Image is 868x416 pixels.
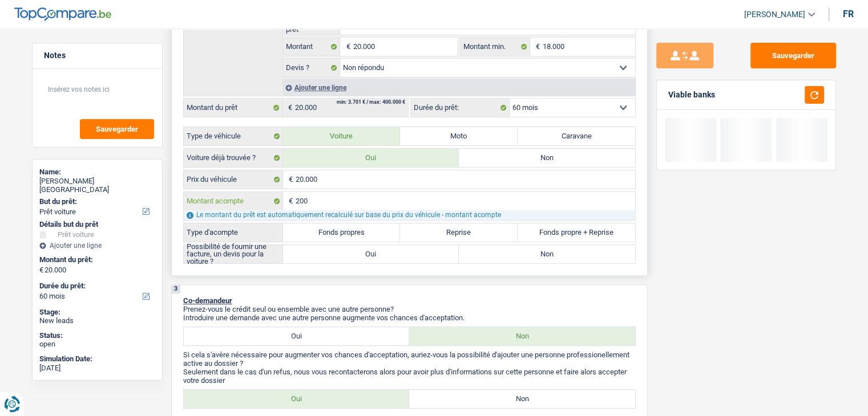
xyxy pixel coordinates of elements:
span: [PERSON_NAME] [744,10,805,19]
div: Stage: [39,308,155,317]
label: Montant [283,38,341,56]
div: Le montant du prêt est automatiquement recalculé sur base du prix du véhicule - montant acompte [184,210,635,220]
label: Durée du prêt: [39,282,153,291]
div: Ajouter une ligne [282,79,635,96]
h5: Notes [44,51,151,60]
label: Montant du prêt: [39,255,153,264]
span: € [340,38,353,56]
p: Seulement dans le cas d'un refus, nous vous recontacterons alors pour avoir plus d'informations s... [183,368,636,385]
label: But du prêt: [39,197,153,206]
div: Viable banks [668,90,715,100]
div: Status: [39,331,155,340]
label: Type de véhicule [184,127,283,145]
label: Devis ? [283,59,341,77]
label: Non [459,245,635,263]
label: Montant acompte [184,192,283,210]
span: Sauvegarder [96,125,138,133]
label: Fonds propres [283,223,401,242]
div: 3 [172,285,180,293]
label: Oui [184,327,410,345]
div: Détails but du prêt [39,220,155,229]
div: [PERSON_NAME][GEOGRAPHIC_DATA] [39,177,155,194]
label: Fonds propre + Reprise [518,223,635,242]
span: € [39,266,43,275]
label: Montant du prêt [184,99,282,117]
a: [PERSON_NAME] [735,5,815,24]
div: New leads [39,316,155,325]
span: € [530,38,543,56]
div: min: 3.701 € / max: 400.000 € [337,100,405,105]
span: € [283,170,296,189]
label: Caravane [518,127,635,145]
label: Non [409,390,635,408]
div: open [39,340,155,349]
p: Introduire une demande avec une autre personne augmente vos chances d'acceptation. [183,313,636,322]
p: Si cela s'avère nécessaire pour augmenter vos chances d'acceptation, auriez-vous la possibilité d... [183,350,636,368]
button: Sauvegarder [80,119,154,139]
div: Ajouter une ligne [39,242,155,250]
label: Non [459,149,635,167]
label: Voiture [283,127,401,145]
span: € [282,99,295,117]
label: Durée du prêt: [411,99,510,117]
label: Type d'acompte [184,223,283,242]
label: Non [409,327,635,345]
div: [DATE] [39,364,155,373]
div: Simulation Date: [39,354,155,364]
label: Voiture déjà trouvée ? [184,149,283,167]
span: Co-demandeur [183,296,232,305]
label: Oui [283,245,459,263]
label: Possibilité de fournir une facture, un devis pour la voiture ? [184,245,283,263]
label: Moto [400,127,518,145]
div: Name: [39,168,155,177]
p: Prenez-vous le crédit seul ou ensemble avec une autre personne? [183,305,636,313]
button: Sauvegarder [750,43,836,68]
img: TopCompare Logo [14,7,111,21]
label: Oui [283,149,459,167]
div: fr [843,9,854,19]
label: Montant min. [461,38,530,56]
span: € [283,192,296,210]
label: Reprise [400,223,518,242]
label: Oui [184,390,410,408]
label: Prix du véhicule [184,170,283,189]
